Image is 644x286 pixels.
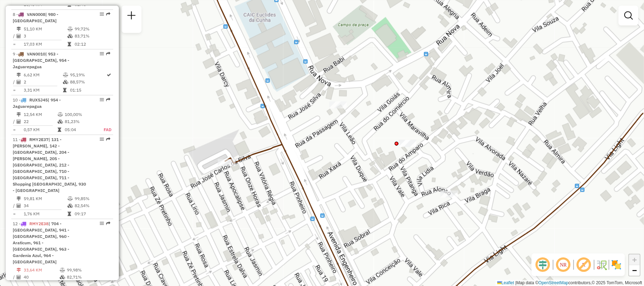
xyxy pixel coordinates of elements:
[68,212,71,216] i: Tempo total em rota
[495,280,644,286] div: Map data © contributors,© 2025 TomTom, Microsoft
[23,33,67,40] td: 3
[13,137,86,193] span: 11 -
[23,25,67,33] td: 51,10 KM
[539,280,569,285] a: OpenStreetMap
[17,73,21,77] i: Distância Total
[100,98,104,102] em: Opções
[13,51,69,69] span: 9 -
[100,221,104,226] em: Opções
[497,280,514,285] a: Leaflet
[17,275,21,279] i: Total de Atividades
[74,33,110,40] td: 83,71%
[13,33,16,40] td: /
[107,73,111,77] i: Rota otimizada
[124,8,139,24] a: Nova sessão e pesquisa
[23,111,57,118] td: 12,54 KM
[399,140,417,147] div: Atividade não roteirizada - BRUNO TERTO SILVA
[70,71,106,78] td: 95,19%
[13,12,58,23] span: 8 -
[13,12,58,23] span: | 980 - [GEOGRAPHIC_DATA]
[64,126,97,133] td: 05:04
[17,204,21,208] i: Total de Atividades
[106,221,110,226] em: Rota exportada
[29,137,48,142] span: RMY2E37
[13,137,86,193] span: | 131 - [PERSON_NAME], 142 - [GEOGRAPHIC_DATA], 204 - [PERSON_NAME], 205 - [GEOGRAPHIC_DATA], 212...
[70,87,106,94] td: 01:15
[106,98,110,102] em: Rota exportada
[74,202,110,209] td: 82,54%
[70,78,106,86] td: 88,57%
[13,51,69,69] span: | 953 - [GEOGRAPHIC_DATA], 954 - Jaguarepagua
[596,259,607,270] img: Fluxo de ruas
[23,195,67,202] td: 59,81 KM
[106,12,110,16] em: Rota exportada
[17,119,21,124] i: Total de Atividades
[555,256,572,273] span: Ocultar NR
[17,268,21,272] i: Distância Total
[58,128,61,132] i: Tempo total em rota
[13,78,16,86] td: /
[23,126,57,133] td: 0,57 KM
[100,137,104,141] em: Opções
[611,259,622,270] img: Exibir/Ocultar setores
[621,8,636,23] a: Exibir filtros
[329,101,347,109] div: Atividade não roteirizada - RAMILTON DE LIMA SIL
[58,112,63,117] i: % de utilização do peso
[68,197,73,201] i: % de utilização do peso
[68,42,71,46] i: Tempo total em rota
[106,137,110,141] em: Rota exportada
[63,80,68,84] i: % de utilização da cubagem
[74,210,110,217] td: 09:17
[17,197,21,201] i: Distância Total
[441,191,458,198] div: Atividade não roteirizada - CREPE DO MASCOTE
[17,112,21,117] i: Distância Total
[13,202,16,209] td: /
[23,41,67,48] td: 17,03 KM
[74,41,110,48] td: 02:12
[632,255,637,264] span: +
[629,255,640,265] a: Zoom in
[68,27,73,31] i: % de utilização do peso
[23,87,63,94] td: 3,31 KM
[23,274,59,281] td: 40
[23,267,59,274] td: 33,64 KM
[13,126,16,133] td: =
[66,274,96,281] td: 82,71%
[63,73,68,77] i: % de utilização do peso
[13,41,16,48] td: =
[13,97,61,109] span: | 954 - Jaguarepagua
[23,78,63,86] td: 2
[64,118,97,125] td: 81,23%
[97,126,112,133] td: FAD
[632,266,637,275] span: −
[515,280,516,285] span: |
[27,12,45,17] span: VAN0008
[13,221,69,264] span: | 704 - [GEOGRAPHIC_DATA], 941 - [GEOGRAPHIC_DATA], 960 - Araticum, 961 - [GEOGRAPHIC_DATA], 963 ...
[63,88,66,92] i: Tempo total em rota
[106,52,110,56] em: Rota exportada
[74,195,110,202] td: 99,85%
[23,210,67,217] td: 1,76 KM
[100,12,104,16] em: Opções
[27,51,45,57] span: VAN0010
[575,256,592,273] span: Exibir rótulo
[23,202,67,209] td: 34
[17,34,21,38] i: Total de Atividades
[534,256,551,273] span: Ocultar deslocamento
[100,52,104,56] em: Opções
[60,268,65,272] i: % de utilização do peso
[13,97,61,109] span: 10 -
[13,118,16,125] td: /
[68,34,73,38] i: % de utilização da cubagem
[13,210,16,217] td: =
[60,275,65,279] i: % de utilização da cubagem
[29,97,48,103] span: RUX5J45
[13,87,16,94] td: =
[23,118,57,125] td: 22
[68,204,73,208] i: % de utilização da cubagem
[66,267,96,274] td: 99,98%
[13,221,69,264] span: 12 -
[629,265,640,276] a: Zoom out
[29,221,48,226] span: RMY2E38
[64,111,97,118] td: 100,00%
